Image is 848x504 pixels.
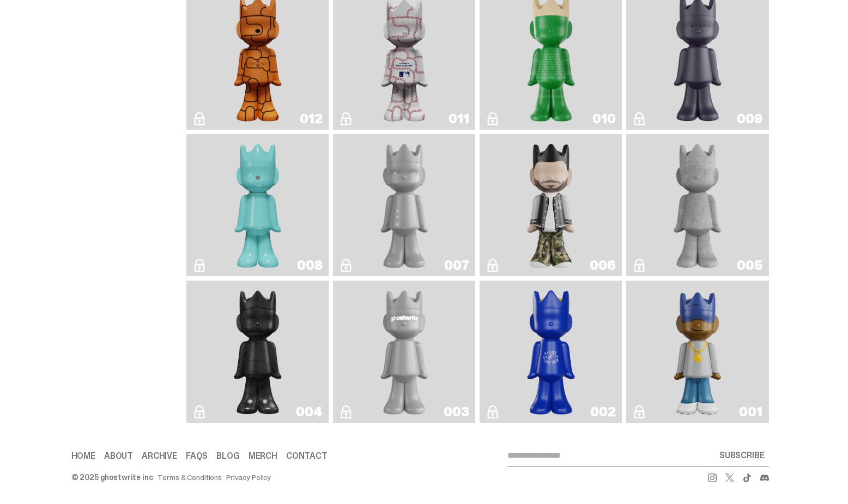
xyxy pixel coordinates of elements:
a: Terms & Conditions [158,473,222,481]
img: Rocky's Matcha [522,285,580,418]
div: © 2025 ghostwrite inc [71,473,153,481]
a: ghost repose [340,138,469,272]
a: Blog [216,452,239,460]
div: 006 [590,259,615,272]
div: 004 [296,405,322,418]
a: Amiri [486,138,615,272]
a: Home [71,452,95,460]
div: 001 [739,405,762,418]
div: 011 [449,112,469,125]
img: ghost repose [375,138,433,272]
img: Amiri [522,138,580,272]
a: Rocky's Matcha [486,285,615,418]
img: Concrete [669,138,726,272]
a: Contact [286,452,328,460]
img: Toy Store [229,285,287,418]
a: About [104,452,133,460]
img: Eastside Golf [669,285,726,418]
a: ghostwriter [340,285,469,418]
img: Robin [229,138,287,272]
a: Robin [193,138,322,272]
div: 008 [297,259,322,272]
a: FAQs [186,452,208,460]
a: Eastside Golf [633,285,762,418]
div: 009 [737,112,762,125]
a: Archive [142,452,177,460]
a: Concrete [633,138,762,272]
div: 003 [444,405,469,418]
div: 012 [300,112,322,125]
img: ghostwriter [375,285,433,418]
a: Toy Store [193,285,322,418]
div: 002 [590,405,615,418]
div: 007 [444,259,469,272]
button: SUBSCRIBE [715,445,769,466]
a: Merch [249,452,277,460]
a: Privacy Policy [226,473,271,481]
div: 005 [737,259,762,272]
div: 010 [592,112,615,125]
